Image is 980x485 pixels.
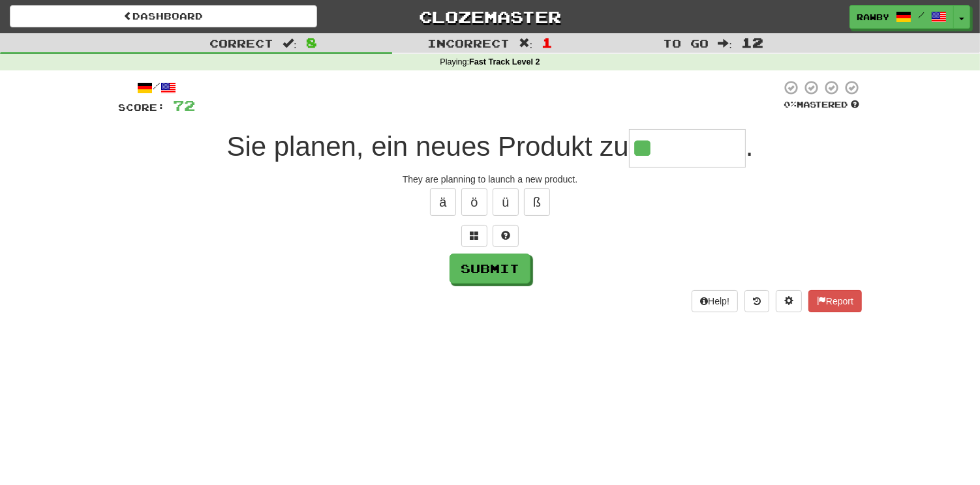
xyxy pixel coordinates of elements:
[118,102,165,113] span: Score:
[850,5,954,29] a: rawby /
[118,80,195,96] div: /
[692,290,738,312] button: Help!
[493,225,519,247] button: Single letter hint - you only get 1 per sentence and score half the points! alt+h
[337,5,644,28] a: Clozemaster
[744,290,769,312] button: Round history (alt+y)
[461,225,487,247] button: Switch sentence to multiple choice alt+p
[781,99,862,111] div: Mastered
[524,188,550,216] button: ß
[493,188,519,216] button: ü
[784,99,797,110] span: 0 %
[746,131,754,162] span: .
[118,173,862,186] div: They are planning to launch a new product.
[10,5,317,27] a: Dashboard
[306,35,317,50] span: 8
[450,254,530,284] button: Submit
[519,38,533,49] span: :
[808,290,862,312] button: Report
[663,37,709,50] span: To go
[226,131,628,162] span: Sie planen, ein neues Produkt zu
[173,97,195,113] span: 72
[469,57,540,66] strong: Fast Track Level 2
[283,38,297,49] span: :
[718,38,732,49] span: :
[209,37,273,50] span: Correct
[741,35,763,50] span: 12
[461,188,487,216] button: ö
[427,37,510,50] span: Incorrect
[542,35,553,50] span: 1
[857,11,889,23] span: rawby
[918,10,925,20] span: /
[430,188,456,216] button: ä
